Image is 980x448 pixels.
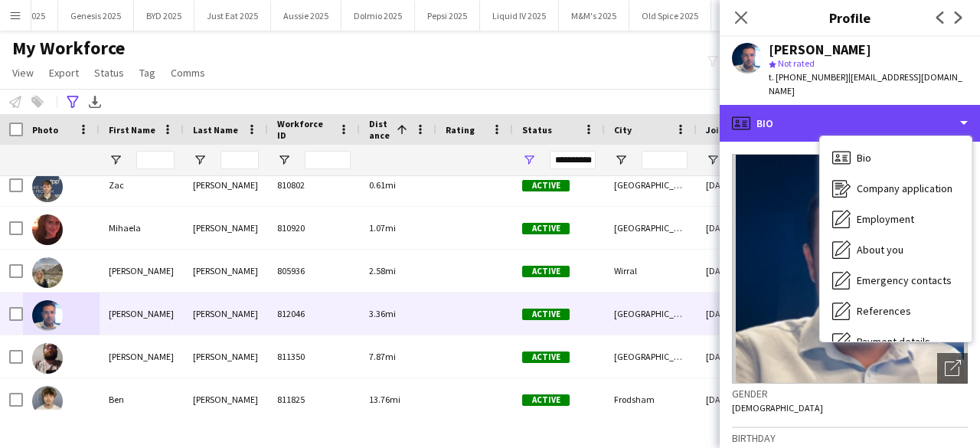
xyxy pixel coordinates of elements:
[193,124,238,136] span: Last Name
[49,66,79,80] span: Export
[268,335,360,378] div: 811350
[614,124,632,136] span: City
[32,386,63,417] img: Ben Riley
[629,1,711,31] button: Old Spice 2025
[605,335,697,378] div: [GEOGRAPHIC_DATA]
[32,172,63,202] img: Zac Foster
[706,124,736,136] span: Joined
[857,212,914,226] span: Employment
[277,153,291,167] button: Open Filter Menu
[522,394,570,406] span: Active
[268,250,360,292] div: 805936
[193,153,207,167] button: Open Filter Menu
[43,63,85,83] a: Export
[480,1,559,31] button: Liquid IV 2025
[522,223,570,234] span: Active
[522,124,552,136] span: Status
[369,308,396,319] span: 3.36mi
[720,105,980,142] div: Bio
[769,43,871,57] div: [PERSON_NAME]
[522,352,570,363] span: Active
[32,214,63,245] img: Mihaela Radu
[820,142,972,173] div: Bio
[732,402,823,414] span: [DEMOGRAPHIC_DATA]
[64,93,82,111] app-action-btn: Advanced filters
[369,179,396,191] span: 0.61mi
[769,71,848,83] span: t. [PHONE_NUMBER]
[220,151,259,169] input: Last Name Filter Input
[184,335,268,378] div: [PERSON_NAME]
[369,265,396,276] span: 2.58mi
[268,378,360,420] div: 811825
[12,37,125,60] span: My Workforce
[820,296,972,326] div: References
[415,1,480,31] button: Pepsi 2025
[522,309,570,320] span: Active
[109,153,122,167] button: Open Filter Menu
[194,1,271,31] button: Just Eat 2025
[32,257,63,288] img: Emily Davies
[697,335,789,378] div: [DATE]
[605,378,697,420] div: Frodsham
[171,66,205,80] span: Comms
[184,378,268,420] div: [PERSON_NAME]
[12,66,34,80] span: View
[136,151,175,169] input: First Name Filter Input
[732,387,968,401] h3: Gender
[100,207,184,249] div: Mihaela
[857,181,952,195] span: Company application
[100,378,184,420] div: Ben
[937,353,968,384] div: Open photos pop-in
[522,266,570,277] span: Active
[369,394,400,405] span: 13.76mi
[139,66,155,80] span: Tag
[820,326,972,357] div: Payment details
[697,293,789,335] div: [DATE]
[522,180,570,191] span: Active
[697,164,789,206] div: [DATE]
[778,57,815,69] span: Not rated
[184,164,268,206] div: [PERSON_NAME]
[305,151,351,169] input: Workforce ID Filter Input
[88,63,130,83] a: Status
[268,293,360,335] div: 812046
[32,124,58,136] span: Photo
[605,164,697,206] div: [GEOGRAPHIC_DATA]
[94,66,124,80] span: Status
[6,63,40,83] a: View
[820,265,972,296] div: Emergency contacts
[697,378,789,420] div: [DATE]
[446,124,475,136] span: Rating
[697,207,789,249] div: [DATE]
[184,250,268,292] div: [PERSON_NAME]
[820,234,972,265] div: About you
[711,1,769,31] button: AO 2025
[369,222,396,234] span: 1.07mi
[134,1,194,31] button: BYD 2025
[369,118,390,141] span: Distance
[100,250,184,292] div: [PERSON_NAME]
[522,153,536,167] button: Open Filter Menu
[857,273,952,287] span: Emergency contacts
[277,118,332,141] span: Workforce ID
[268,207,360,249] div: 810920
[857,304,911,318] span: References
[857,243,903,257] span: About you
[605,293,697,335] div: [GEOGRAPHIC_DATA]
[769,71,962,96] span: | [EMAIL_ADDRESS][DOMAIN_NAME]
[857,151,871,165] span: Bio
[369,351,396,362] span: 7.87mi
[271,1,341,31] button: Aussie 2025
[857,335,930,348] span: Payment details
[58,1,134,31] button: Genesis 2025
[341,1,415,31] button: Dolmio 2025
[559,1,629,31] button: M&M's 2025
[109,124,155,136] span: First Name
[184,293,268,335] div: [PERSON_NAME]
[732,431,968,445] h3: Birthday
[32,300,63,331] img: reece tynan
[697,250,789,292] div: [DATE]
[642,151,688,169] input: City Filter Input
[165,63,211,83] a: Comms
[706,153,720,167] button: Open Filter Menu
